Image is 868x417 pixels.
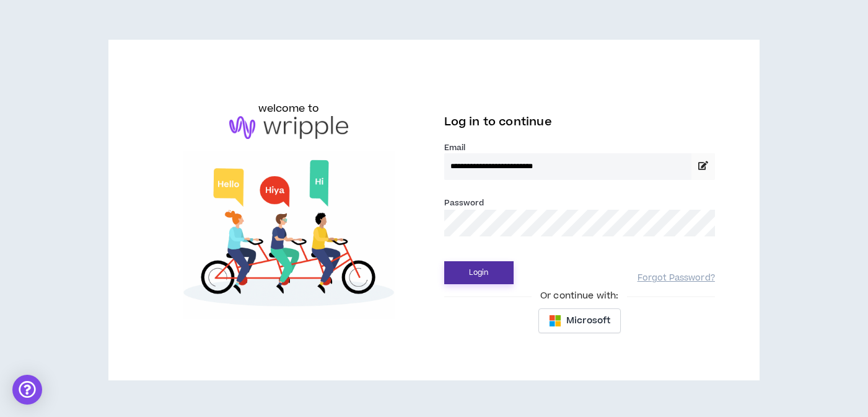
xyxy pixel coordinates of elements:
[444,197,484,208] label: Password
[153,151,424,319] img: Welcome to Wripple
[566,314,610,328] span: Microsoft
[229,116,348,140] img: logo-brand.png
[538,308,621,333] button: Microsoft
[444,142,715,153] label: Email
[12,375,42,405] div: Open Intercom Messenger
[532,289,627,303] span: Or continue with:
[258,101,320,116] h6: welcome to
[444,261,514,284] button: Login
[444,114,552,130] span: Log in to continue
[638,272,715,284] a: Forgot Password?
